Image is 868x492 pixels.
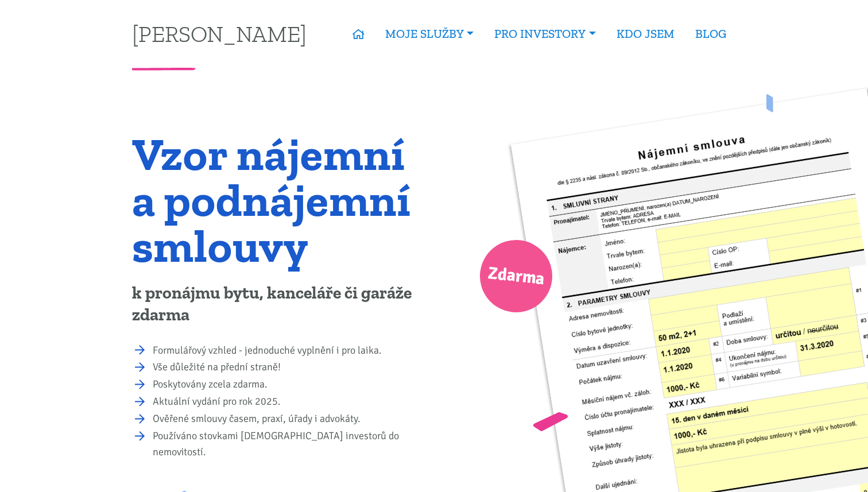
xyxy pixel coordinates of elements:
[375,21,484,47] a: MOJE SLUŽBY
[685,21,737,47] a: BLOG
[153,377,427,393] li: Poskytovány zcela zdarma.
[132,282,427,326] p: k pronájmu bytu, kanceláře či garáže zdarma
[153,394,427,410] li: Aktuální vydání pro rok 2025.
[484,21,606,47] a: PRO INVESTORY
[606,21,685,47] a: KDO JSEM
[153,359,427,375] li: Vše důležité na přední straně!
[132,131,427,269] h1: Vzor nájemní a podnájemní smlouvy
[153,411,427,427] li: Ověřené smlouvy časem, praxí, úřady i advokáty.
[486,258,546,295] span: Zdarma
[132,22,307,45] a: [PERSON_NAME]
[153,428,427,460] li: Používáno stovkami [DEMOGRAPHIC_DATA] investorů do nemovitostí.
[153,343,427,359] li: Formulářový vzhled - jednoduché vyplnění i pro laika.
